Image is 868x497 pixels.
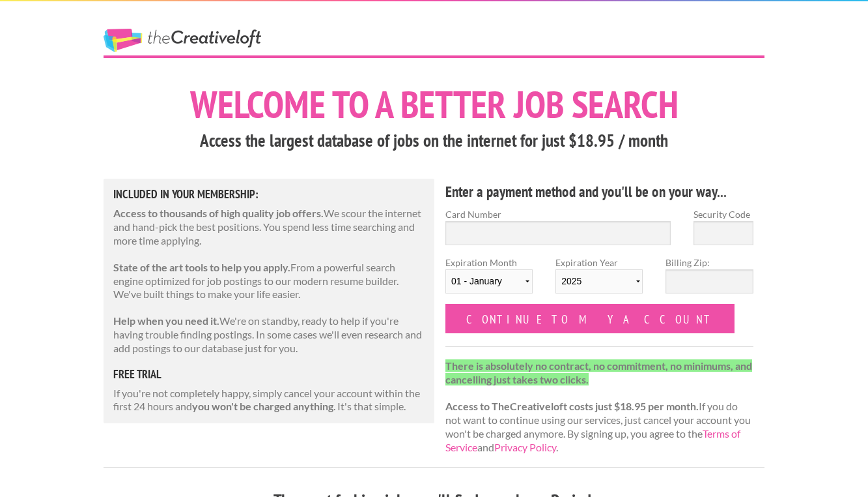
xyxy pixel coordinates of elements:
[445,181,753,202] h4: Enter a payment method and you'll be on your way...
[445,400,699,412] strong: Access to TheCreativeloft costs just $18.95 per month.
[693,207,753,221] label: Security Code
[445,359,753,455] p: If you do not want to continue using our services, just cancel your account you won't be charged ...
[445,256,533,304] label: Expiration Month
[113,207,324,219] strong: Access to thousands of high quality job offers.
[445,359,752,385] strong: There is absolutely no contract, no commitment, no minimums, and cancelling just takes two clicks.
[113,314,425,355] p: We're on standby, ready to help if you're having trouble finding postings. In some cases we'll ev...
[104,128,764,153] h3: Access the largest database of jobs on the internet for just $18.95 / month
[113,387,425,414] p: If you're not completely happy, simply cancel your account within the first 24 hours and . It's t...
[104,29,261,52] a: The Creative Loft
[445,269,533,294] select: Expiration Month
[113,261,290,273] strong: State of the art tools to help you apply.
[494,441,556,453] a: Privacy Policy
[113,261,425,301] p: From a powerful search engine optimized for job postings to our modern resume builder. We've buil...
[445,304,735,333] input: Continue to my account
[445,427,740,453] a: Terms of Service
[192,400,333,412] strong: you won't be charged anything
[113,188,425,200] h5: Included in Your Membership:
[665,256,753,269] label: Billing Zip:
[113,369,425,380] h5: free trial
[445,207,671,221] label: Card Number
[113,314,219,327] strong: Help when you need it.
[555,256,643,304] label: Expiration Year
[555,269,643,294] select: Expiration Year
[113,207,425,247] p: We scour the internet and hand-pick the best positions. You spend less time searching and more ti...
[104,85,764,123] h1: Welcome to a better job search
